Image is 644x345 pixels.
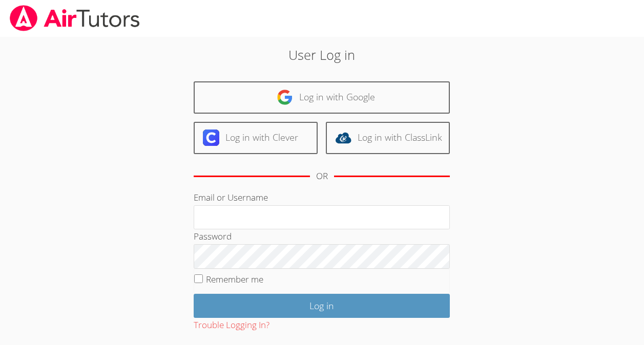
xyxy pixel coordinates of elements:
button: Trouble Logging In? [194,318,269,333]
img: google-logo-50288ca7cdecda66e5e0955fdab243c47b7ad437acaf1139b6f446037453330a.svg [277,89,293,105]
a: Log in with ClassLink [326,122,450,154]
label: Email or Username [194,191,268,203]
label: Remember me [206,273,263,285]
img: airtutors_banner-c4298cdbf04f3fff15de1276eac7730deb9818008684d7c2e4769d2f7ddbe033.png [9,5,141,31]
img: classlink-logo-d6bb404cc1216ec64c9a2012d9dc4662098be43eaf13dc465df04b49fa7ab582.svg [335,130,351,146]
img: clever-logo-6eab21bc6e7a338710f1a6ff85c0baf02591cd810cc4098c63d3a4b26e2feb20.svg [203,130,219,146]
input: Log in [194,294,450,318]
a: Log in with Clever [194,122,318,154]
label: Password [194,230,232,242]
a: Log in with Google [194,81,450,114]
h2: User Log in [148,45,496,64]
div: OR [316,169,328,184]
